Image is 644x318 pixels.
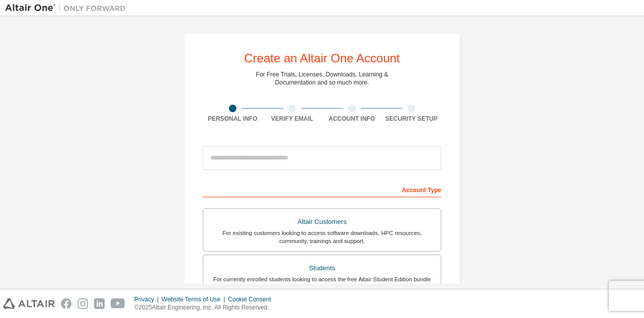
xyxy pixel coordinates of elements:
[209,261,435,275] div: Students
[3,298,55,309] img: altair_logo.svg
[162,295,228,303] div: Website Terms of Use
[94,298,105,309] img: linkedin.svg
[244,52,400,64] div: Create an Altair One Account
[61,298,71,309] img: facebook.svg
[263,115,323,123] div: Verify Email
[322,115,382,123] div: Account Info
[111,298,125,309] img: youtube.svg
[209,215,435,229] div: Altair Customers
[382,115,442,123] div: Security Setup
[209,275,435,291] div: For currently enrolled students looking to access the free Altair Student Edition bundle and all ...
[5,3,131,13] img: Altair One
[256,70,388,87] div: For Free Trials, Licenses, Downloads, Learning & Documentation and so much more.
[134,295,162,303] div: Privacy
[228,295,277,303] div: Cookie Consent
[134,303,277,312] p: © 2025 Altair Engineering, Inc. All Rights Reserved.
[77,298,88,309] img: instagram.svg
[209,229,435,245] div: For existing customers looking to access software downloads, HPC resources, community, trainings ...
[203,181,441,197] div: Account Type
[203,115,263,123] div: Personal Info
